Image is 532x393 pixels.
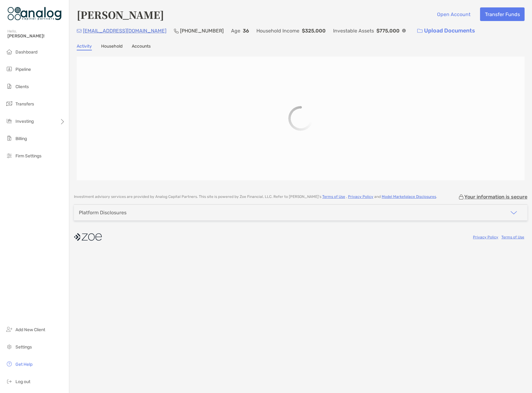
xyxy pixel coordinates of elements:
span: Billing [15,136,27,141]
img: settings icon [6,343,13,350]
span: Add New Client [15,327,45,332]
img: firm-settings icon [6,152,13,159]
span: Settings [15,344,32,350]
p: $325,000 [302,27,326,35]
button: Transfer Funds [480,7,525,21]
div: Platform Disclosures [79,210,127,216]
span: Log out [15,379,30,384]
span: [PERSON_NAME]! [7,33,65,39]
span: Investing [15,119,34,124]
p: Household Income [256,27,299,35]
img: dashboard icon [6,48,13,55]
img: icon arrow [510,209,517,216]
a: Terms of Use [322,194,345,199]
span: Pipeline [15,67,31,72]
span: Firm Settings [15,153,41,159]
img: investing icon [6,117,13,125]
img: clients icon [6,83,13,90]
p: [PHONE_NUMBER] [180,27,224,35]
img: billing icon [6,135,13,142]
h4: [PERSON_NAME] [77,7,164,22]
a: Model Marketplace Disclosures [382,194,436,199]
a: Activity [77,44,92,50]
p: Investment advisory services are provided by Analog Capital Partners . This site is powered by Zo... [74,194,437,199]
p: 36 [243,27,249,35]
img: pipeline icon [6,65,13,73]
p: Age [231,27,240,35]
img: company logo [74,230,102,244]
img: logout icon [6,378,13,385]
img: Email Icon [77,29,82,33]
a: Household [101,44,122,50]
a: Upload Documents [413,24,479,37]
a: Accounts [132,44,151,50]
p: Your information is secure [464,194,527,200]
img: get-help icon [6,360,13,368]
img: Info Icon [402,29,406,32]
a: Privacy Policy [348,194,373,199]
span: Dashboard [15,49,37,55]
span: Get Help [15,362,32,367]
p: Investable Assets [333,27,374,35]
a: Privacy Policy [473,235,498,239]
img: Phone Icon [174,28,179,33]
span: Transfers [15,101,34,107]
button: Open Account [432,7,475,21]
img: button icon [417,29,423,33]
p: $775,000 [376,27,400,35]
img: Zoe Logo [7,2,62,25]
p: [EMAIL_ADDRESS][DOMAIN_NAME] [83,27,166,35]
img: transfers icon [6,100,13,107]
a: Terms of Use [501,235,524,239]
span: Clients [15,84,29,89]
img: add_new_client icon [6,326,13,333]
